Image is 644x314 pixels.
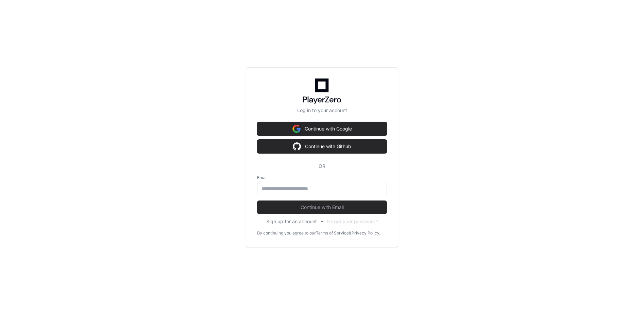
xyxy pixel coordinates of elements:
a: Privacy Policy. [352,230,380,236]
p: Log in to your account [257,107,387,114]
div: & [349,230,352,236]
label: Email [257,175,387,180]
button: Sign up for an account [266,218,317,225]
span: OR [316,163,328,170]
button: Continue with Google [257,122,387,136]
button: Forgot your password? [327,218,378,225]
div: By continuing you agree to our [257,230,316,236]
span: Continue with Email [257,204,387,211]
a: Terms of Service [316,230,349,236]
img: Sign in with google [292,122,301,136]
button: Continue with Email [257,200,387,214]
button: Continue with Github [257,140,387,153]
img: Sign in with google [293,140,301,153]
